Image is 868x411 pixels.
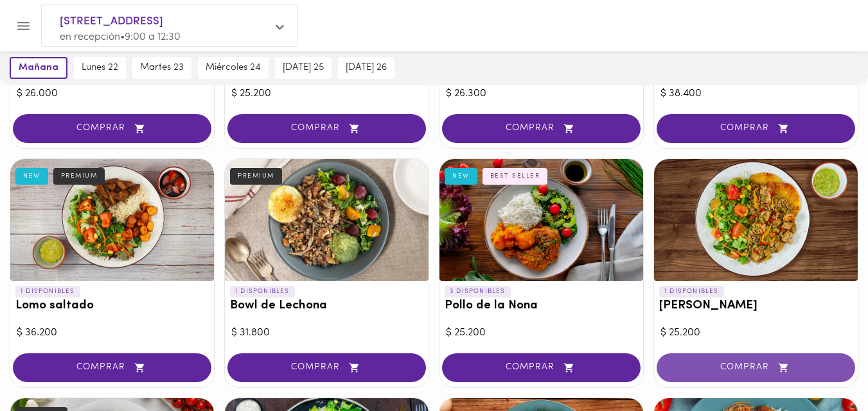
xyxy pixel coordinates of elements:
[445,299,638,313] h3: Pollo de la Nona
[244,362,410,373] span: COMPRAR
[446,326,637,340] div: $ 25.200
[673,362,839,373] span: COMPRAR
[227,114,426,143] button: COMPRAR
[132,57,191,79] button: martes 23
[659,286,724,298] p: 1 DISPONIBLES
[338,57,394,79] button: [DATE] 26
[13,114,211,143] button: COMPRAR
[17,326,208,340] div: $ 36.200
[657,353,855,382] button: COMPRAR
[660,87,851,101] div: $ 38.400
[446,87,637,101] div: $ 26.300
[198,57,269,79] button: miércoles 24
[458,362,624,373] span: COMPRAR
[8,10,39,42] button: Menu
[60,32,181,42] span: en recepción • 9:00 a 12:30
[225,159,429,281] div: Bowl de Lechona
[53,168,105,185] div: PREMIUM
[442,114,641,143] button: COMPRAR
[231,87,422,101] div: $ 25.200
[442,353,641,382] button: COMPRAR
[793,337,855,398] iframe: Messagebird Livechat Widget
[10,159,214,281] div: Lomo saltado
[230,286,295,298] p: 1 DISPONIBLES
[458,123,624,134] span: COMPRAR
[15,299,209,313] h3: Lomo saltado
[231,326,422,340] div: $ 31.800
[673,123,839,134] span: COMPRAR
[15,286,80,298] p: 1 DISPONIBLES
[654,159,858,281] div: Arroz chaufa
[10,57,67,79] button: mañana
[483,168,548,185] div: BEST SELLER
[445,286,511,298] p: 3 DISPONIBLES
[60,13,267,30] span: [STREET_ADDRESS]
[227,353,426,382] button: COMPRAR
[15,168,48,185] div: NEW
[346,62,387,74] span: [DATE] 26
[230,299,423,313] h3: Bowl de Lechona
[17,87,208,101] div: $ 26.000
[439,159,643,281] div: Pollo de la Nona
[29,362,195,373] span: COMPRAR
[283,62,324,74] span: [DATE] 25
[19,62,58,74] span: mañana
[659,299,853,313] h3: [PERSON_NAME]
[206,62,261,74] span: miércoles 24
[445,168,477,185] div: NEW
[275,57,332,79] button: [DATE] 25
[74,57,126,79] button: lunes 22
[29,123,195,134] span: COMPRAR
[82,62,118,74] span: lunes 22
[140,62,184,74] span: martes 23
[230,168,282,185] div: PREMIUM
[244,123,410,134] span: COMPRAR
[13,353,211,382] button: COMPRAR
[657,114,855,143] button: COMPRAR
[660,326,851,340] div: $ 25.200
